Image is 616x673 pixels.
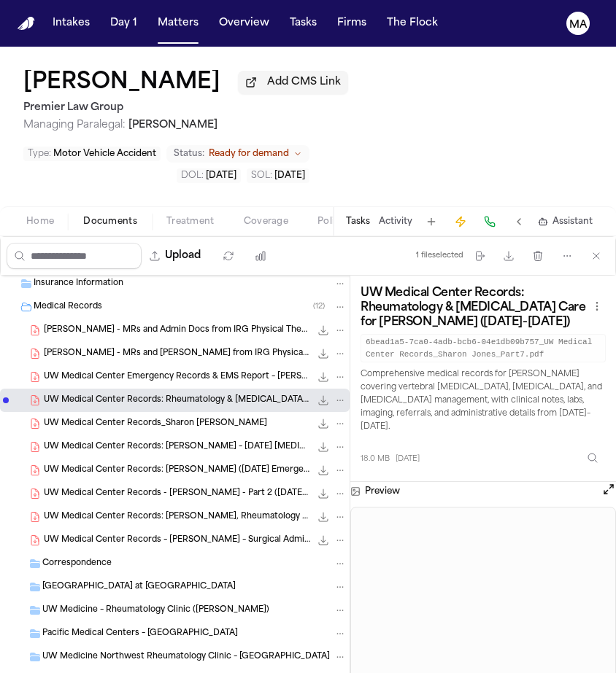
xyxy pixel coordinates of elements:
[396,454,420,464] span: [DATE]
[128,120,217,131] span: [PERSON_NAME]
[580,445,606,471] button: Inspect
[104,10,143,36] button: Day 1
[44,511,310,524] span: UW Medical Center Records: [PERSON_NAME], Rheumatology & Spine Care ([DATE] – [DATE])
[316,416,331,431] button: Download UW Medical Center Records_Sharon Jones
[421,211,442,232] button: Add Task
[42,651,330,664] span: UW Medicine Northwest Rheumatology Clinic – [GEOGRAPHIC_DATA]
[152,10,204,36] button: Matters
[23,99,348,117] h2: Premier Law Group
[44,464,310,477] span: UW Medical Center Records: [PERSON_NAME] ([DATE] Emergency Department Visit)
[174,148,204,160] span: Status:
[267,75,341,90] span: Add CMS Link
[28,149,51,158] span: Type :
[44,534,310,547] span: UW Medical Center Records – [PERSON_NAME] – Surgical Admission and [MEDICAL_DATA] Records ([DATE])
[346,216,370,227] button: Tasks
[316,463,331,478] button: Download UW Medical Center Records: Sharon Jones (June 2024 Emergency Department Visit)
[42,628,238,640] span: Pacific Medical Centers – [GEOGRAPHIC_DATA]
[316,533,331,548] button: Download UW Medical Center Records – Sharon Jones – Surgical Admission and Perioperative Records ...
[42,581,236,594] span: [GEOGRAPHIC_DATA] at [GEOGRAPHIC_DATA]
[316,393,331,408] button: Download UW Medical Center Records: Rheumatology & Osteoporosis Care for Sharon Jones (Jul-Sep 2023)
[44,324,310,337] span: [PERSON_NAME] - MRs and Admin Docs from IRG Physical Therapy - [DATE] to Undated
[142,243,209,269] button: Upload
[44,488,310,500] span: UW Medical Center Records - [PERSON_NAME] - Part 2 ([DATE]-[DATE])
[244,216,288,227] span: Coverage
[34,301,102,314] span: Medical Records
[26,216,54,227] span: Home
[23,70,220,96] button: Edit matter name
[361,368,606,433] p: Comprehensive medical records for [PERSON_NAME] covering vertebral [MEDICAL_DATA], [MEDICAL_DATA]...
[42,558,112,570] span: Correspondence
[381,10,444,36] button: The Flock
[23,120,126,131] span: Managing Paralegal:
[34,278,123,290] span: Insurance Information
[53,149,156,158] span: Motor Vehicle Accident
[166,145,309,163] button: Change status from Ready for demand
[316,510,331,524] button: Download UW Medical Center Records: Sharon Jones, Rheumatology & Spine Care (Sep 2023 – Feb 2024)
[44,348,310,360] span: [PERSON_NAME] - MRs and [PERSON_NAME] from IRG Physical Therapy - 1.2024 to 10.2024
[316,486,331,501] button: Download UW Medical Center Records - Sharon Jones - Part 2 (April-June 2024)
[316,346,331,361] button: Download S. Jones - MRs and Bills from IRG Physical Therapy - 1.2024 to 10.2024
[44,418,267,430] span: UW Medical Center Records_Sharon [PERSON_NAME]
[284,10,323,36] button: Tasks
[18,17,35,31] a: Home
[361,334,606,362] code: 6bead1a5-7ca0-4adb-bcb6-04e1db09b757_UW Medical Center Records_Sharon Jones_Part7.pdf
[23,147,161,161] button: Edit Type: Motor Vehicle Accident
[274,171,305,180] span: [DATE]
[379,216,412,227] button: Activity
[7,243,142,269] input: Search files
[44,441,310,454] span: UW Medical Center Records: [PERSON_NAME] – [DATE] [MEDICAL_DATA] Admission, Discharge, and Rheuma...
[209,148,289,160] span: Ready for demand
[416,251,463,260] div: 1 file selected
[316,370,331,384] button: Download UW Medical Center Emergency Records & EMS Report – Sharon Jones, 3/29/2023
[166,216,215,227] span: Treatment
[480,211,500,232] button: Make a Call
[450,211,471,232] button: Create Immediate Task
[23,70,220,96] h1: [PERSON_NAME]
[44,394,310,407] span: UW Medical Center Records: Rheumatology & [MEDICAL_DATA] Care for [PERSON_NAME] ([DATE]-[DATE])
[181,171,204,180] span: DOL :
[317,216,345,227] span: Police
[365,486,400,497] h3: Preview
[247,168,309,183] button: Edit SOL: 2026-03-29
[361,454,390,464] span: 18.0 MB
[44,371,310,384] span: UW Medical Center Emergency Records & EMS Report – [PERSON_NAME], [DATE]
[361,286,588,330] h3: UW Medical Center Records: Rheumatology & [MEDICAL_DATA] Care for [PERSON_NAME] ([DATE]-[DATE])
[601,482,616,497] button: Open preview
[206,171,236,180] span: [DATE]
[331,10,372,36] button: Firms
[238,71,348,94] button: Add CMS Link
[18,17,35,31] img: Finch Logo
[316,323,331,338] button: Download S. Jones - MRs and Admin Docs from IRG Physical Therapy - 3.28.23 to Undated
[313,303,325,311] span: ( 12 )
[316,440,331,454] button: Download UW Medical Center Records: Sharon Jones – Feb 2024 Kyphoplasty Admission, Discharge, and...
[213,10,275,36] button: Overview
[538,216,593,227] button: Assistant
[601,482,616,501] button: Open preview
[251,171,272,180] span: SOL :
[177,168,241,183] button: Edit DOL: 2023-03-29
[42,604,269,617] span: UW Medicine – Rheumatology Clinic ([PERSON_NAME])
[47,10,96,36] button: Intakes
[83,216,137,227] span: Documents
[553,216,593,227] span: Assistant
